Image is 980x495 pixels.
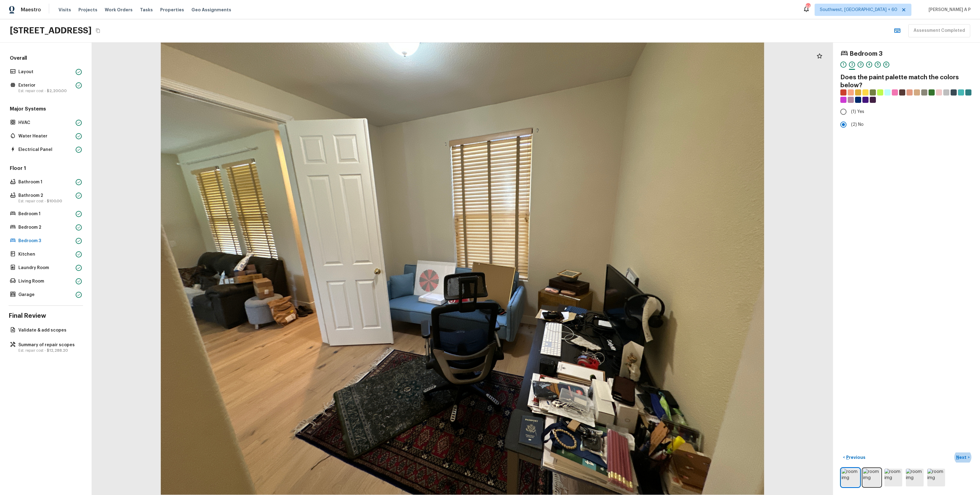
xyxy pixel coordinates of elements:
p: Bathroom 2 [18,193,73,199]
p: Living Room [18,278,73,284]
img: room img [863,469,881,486]
span: Projects [78,7,97,13]
p: Summary of repair scopes [18,342,79,348]
p: Bathroom 1 [18,179,73,185]
h2: [STREET_ADDRESS] [10,25,92,36]
span: (1) Yes [851,109,864,115]
div: 3 [858,62,864,68]
p: Est. repair cost - [18,348,79,353]
h5: Overall [9,55,83,63]
span: Work Orders [105,7,133,13]
p: Bedroom 3 [18,238,73,244]
span: $2,200.00 [47,89,67,93]
button: Copy Address [94,27,102,35]
p: Laundry Room [18,265,73,271]
div: 2 [849,62,855,68]
h4: Final Review [9,312,83,320]
button: Next> [953,452,973,463]
p: Validate & add scopes [18,327,79,333]
p: Garage [18,292,73,298]
p: HVAC [18,120,73,126]
img: room img [842,469,859,486]
img: room img [884,469,902,486]
span: Properties [160,7,184,13]
div: 6 [883,62,889,68]
p: Water Heater [18,133,73,139]
span: [PERSON_NAME] A P [926,7,971,13]
span: $100.00 [47,199,62,203]
img: room img [927,469,945,486]
p: Bedroom 1 [18,211,73,217]
span: (2) No [851,122,864,128]
p: Exterior [18,82,73,88]
span: Visits [58,7,71,13]
p: Layout [18,69,73,75]
button: <Previous [840,452,868,463]
p: Electrical Panel [18,147,73,153]
p: Next [956,454,968,460]
img: room img [906,469,924,486]
p: Kitchen [18,251,73,257]
span: $12,288.20 [47,349,68,352]
p: Previous [845,454,865,460]
span: Tasks [140,8,153,12]
h5: Floor 1 [9,165,83,173]
h4: Does the paint palette match the colors below? [840,73,973,89]
p: Est. repair cost - [18,199,73,204]
span: Southwest, [GEOGRAPHIC_DATA] + 60 [820,7,897,13]
h5: Major Systems [9,106,83,114]
div: 4 [866,62,872,68]
span: Maestro [21,7,41,13]
p: Est. repair cost - [18,88,73,93]
p: Bedroom 2 [18,224,73,231]
div: 5 [875,62,881,68]
h4: Bedroom 3 [850,50,883,58]
span: Geo Assignments [191,7,231,13]
div: 644 [806,4,810,10]
div: 1 [840,62,846,68]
